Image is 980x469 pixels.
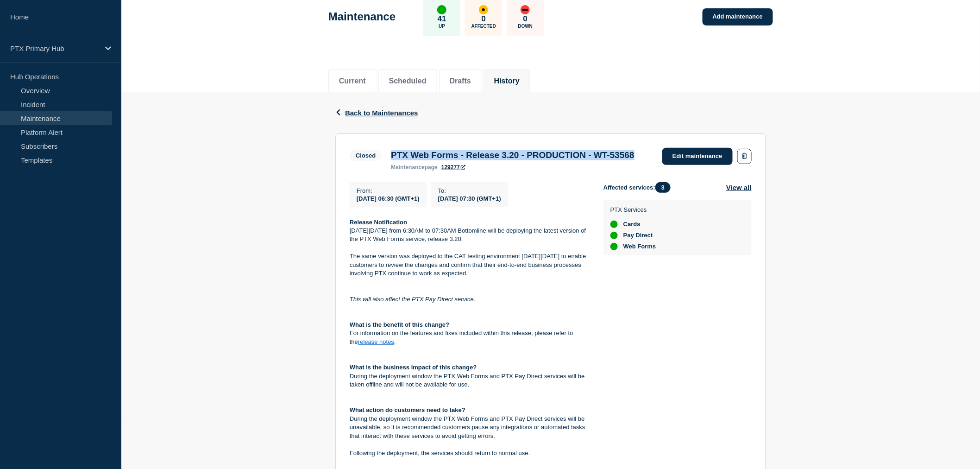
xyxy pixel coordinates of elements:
p: During the deployment window the PTX Web Forms and PTX Pay Direct services will be unavailable, s... [350,415,589,440]
div: up [610,221,618,228]
strong: What is the business impact of this change? [350,364,477,371]
p: For information on the features and fixes included within this release, please refer to the . [350,329,589,346]
p: page [391,164,438,171]
a: release notes [358,338,394,345]
div: up [610,232,618,239]
span: 3 [655,182,671,193]
a: 129277 [441,164,465,171]
span: Back to Maintenances [345,109,418,117]
div: down [521,5,530,14]
p: Up [439,24,445,29]
button: Current [339,77,366,85]
p: From : [357,187,420,194]
span: [DATE] 06:30 (GMT+1) [357,195,420,202]
h1: Maintenance [328,10,396,23]
p: 0 [523,14,528,24]
p: [DATE][DATE] from 6:30AM to 07:30AM Bottomline will be deploying the latest version of the PTX We... [350,227,589,244]
p: Affected [471,24,496,29]
p: Down [518,24,533,29]
p: PTX Primary Hub [10,44,99,52]
span: Web Forms [623,243,656,250]
button: Drafts [450,77,471,85]
button: History [494,77,520,85]
button: Scheduled [389,77,427,85]
p: During the deployment window the PTX Web Forms and PTX Pay Direct services will be taken offline ... [350,372,589,389]
a: Add maintenance [703,8,773,25]
span: Affected services: [603,182,675,193]
div: up [610,243,618,250]
em: This will also affect the PTX Pay Direct service. [350,296,476,303]
a: Edit maintenance [662,148,733,165]
span: [DATE] 07:30 (GMT+1) [438,195,501,202]
p: The same version was deployed to the CAT testing environment [DATE][DATE] to enable customers to ... [350,252,589,278]
p: 0 [482,14,486,24]
button: View all [726,182,752,193]
p: 41 [438,14,446,24]
span: Cards [623,221,641,228]
h3: PTX Web Forms - Release 3.20 - PRODUCTION - WT-53568 [391,150,634,160]
span: maintenance [391,164,425,171]
span: Pay Direct [623,232,653,239]
div: affected [479,5,488,14]
strong: Release Notification [350,219,407,226]
p: To : [438,187,501,194]
p: PTX Services [610,206,656,213]
strong: What action do customers need to take? [350,406,465,413]
strong: What is the benefit of this change? [350,321,449,328]
span: Closed [350,150,382,161]
div: up [437,5,446,14]
p: Following the deployment, the services should return to normal use. [350,449,589,457]
button: Back to Maintenances [335,109,418,117]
